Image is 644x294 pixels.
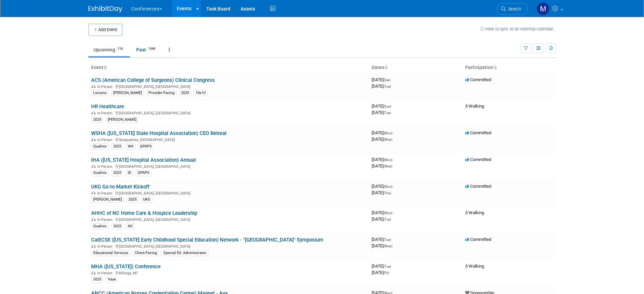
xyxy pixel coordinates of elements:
[372,184,394,189] span: [DATE]
[384,65,388,70] a: Sort by Start Date
[91,137,366,142] div: Snoqualmie, [GEOGRAPHIC_DATA]
[372,130,394,135] span: [DATE]
[392,237,393,242] span: -
[131,43,162,56] a: Past1048
[111,170,123,176] div: 2025
[91,197,124,203] div: [PERSON_NAME]
[91,110,366,115] div: [GEOGRAPHIC_DATA], [GEOGRAPHIC_DATA]
[91,170,109,176] div: Qualivis
[465,184,491,189] span: Committed
[383,265,391,268] span: (Tue)
[126,223,135,229] div: NC
[91,111,96,114] img: In-Person Event
[97,218,115,222] span: In-Person
[91,237,323,243] a: CalECSE ([US_STATE] Early Childhood Special Education) Network - "[GEOGRAPHIC_DATA]" Symposium
[392,264,393,269] span: -
[372,84,391,89] span: [DATE]
[126,143,136,150] div: WA
[383,78,390,82] span: (Sat)
[392,104,393,109] span: -
[97,191,115,196] span: In-Person
[91,191,96,195] img: In-Person Event
[91,244,96,248] img: In-Person Event
[372,264,393,269] span: [DATE]
[372,77,392,82] span: [DATE]
[506,6,521,12] span: Search
[91,163,366,169] div: [GEOGRAPHIC_DATA], [GEOGRAPHIC_DATA]
[91,270,366,275] div: Billings, MT
[383,244,392,248] span: (Wed)
[383,218,391,221] span: (Tue)
[372,210,394,215] span: [DATE]
[97,244,115,249] span: In-Person
[91,90,109,96] div: Locums
[146,90,176,96] div: Provider-Facing
[97,271,115,275] span: In-Person
[383,138,392,141] span: (Wed)
[111,223,123,229] div: 2025
[383,238,391,242] span: (Tue)
[383,85,391,88] span: (Tue)
[465,157,491,162] span: Committed
[372,110,391,115] span: [DATE]
[91,130,227,136] a: WSHA ([US_STATE] State Hospital Association) CEO Retreat
[91,104,124,110] a: HR Healthcare
[193,90,208,96] div: 10x10
[383,211,392,215] span: (Mon)
[372,137,392,142] span: [DATE]
[465,130,491,135] span: Committed
[91,217,366,222] div: [GEOGRAPHIC_DATA], [GEOGRAPHIC_DATA]
[383,105,391,108] span: (Sun)
[497,3,528,15] a: Search
[372,157,394,162] span: [DATE]
[383,111,391,115] span: (Tue)
[133,250,159,256] div: Client-Facing
[383,131,392,135] span: (Mon)
[372,270,389,275] span: [DATE]
[91,77,215,83] a: ACS (American College of Surgeons) Clinical Congress
[116,46,125,51] span: 118
[88,62,369,73] th: Event
[91,143,109,150] div: Qualivis
[393,184,394,189] span: -
[372,243,392,248] span: [DATE]
[383,185,392,188] span: (Mon)
[372,104,393,109] span: [DATE]
[91,250,130,256] div: Educational Services
[372,190,391,195] span: [DATE]
[106,117,139,123] div: [PERSON_NAME]
[111,143,123,150] div: 2025
[91,138,96,141] img: In-Person Event
[369,62,462,73] th: Dates
[465,237,491,242] span: Committed
[97,138,115,142] span: In-Person
[383,271,389,275] span: (Fri)
[141,197,152,203] div: UKG
[91,117,103,123] div: 2025
[97,164,115,169] span: In-Person
[91,157,196,163] a: IHA ([US_STATE] Hospital Association) Annual
[493,65,497,70] a: Sort by Participation Type
[372,237,393,242] span: [DATE]
[136,170,151,176] div: QPAPS
[462,62,556,73] th: Participation
[126,170,133,176] div: ID
[88,6,122,13] img: ExhibitDay
[146,46,157,51] span: 1048
[91,184,149,190] a: UKG Go-to-Market Kickoff
[97,85,115,89] span: In-Person
[91,218,96,221] img: In-Person Event
[383,164,392,168] span: (Wed)
[111,90,144,96] div: [PERSON_NAME]
[91,164,96,168] img: In-Person Event
[383,158,392,162] span: (Mon)
[88,43,130,56] a: Upcoming118
[179,90,191,96] div: 2025
[103,65,107,70] a: Sort by Event Name
[91,276,103,282] div: 2025
[91,264,161,270] a: MHA ([US_STATE]) Conference
[393,157,394,162] span: -
[537,2,549,15] img: Marygrace LeGros
[393,210,394,215] span: -
[391,77,392,82] span: -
